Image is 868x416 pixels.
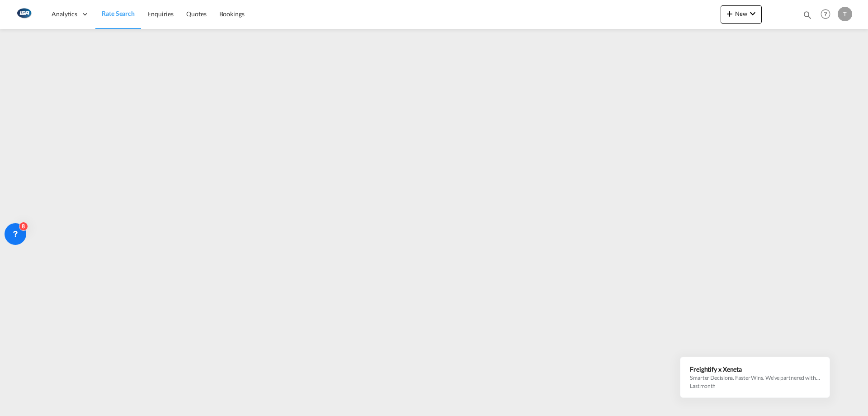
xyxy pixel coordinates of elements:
[818,6,833,22] span: Help
[52,10,77,19] span: Analytics
[721,5,762,24] button: icon-plus 400-fgNewicon-chevron-down
[802,10,812,20] md-icon: icon-magnify
[724,8,735,19] md-icon: icon-plus 400-fg
[147,10,174,18] span: Enquiries
[818,6,838,23] div: Help
[14,4,34,24] img: 1aa151c0c08011ec8d6f413816f9a227.png
[838,7,852,21] div: T
[724,10,758,17] span: New
[186,10,206,18] span: Quotes
[802,10,812,24] div: icon-magnify
[219,10,245,18] span: Bookings
[747,8,758,19] md-icon: icon-chevron-down
[102,10,135,17] span: Rate Search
